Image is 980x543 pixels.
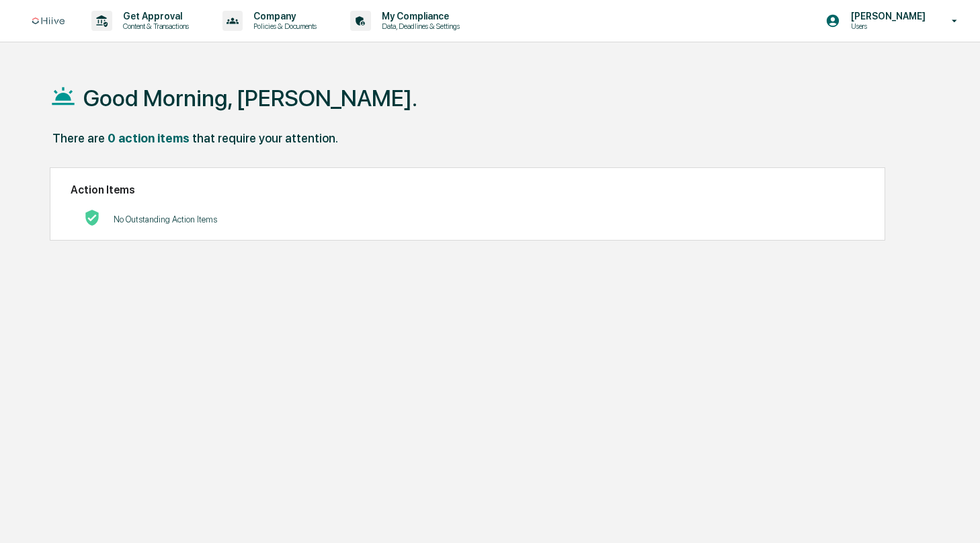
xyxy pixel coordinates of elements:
[84,210,100,226] img: No Actions logo
[371,22,466,31] p: Data, Deadlines & Settings
[32,17,65,25] img: logo
[112,11,196,22] p: Get Approval
[83,85,417,112] h1: Good Morning, [PERSON_NAME].
[840,11,932,22] p: [PERSON_NAME]
[108,131,190,145] div: 0 action items
[114,214,217,224] p: No Outstanding Action Items
[243,22,323,31] p: Policies & Documents
[371,11,466,22] p: My Compliance
[71,183,864,196] h2: Action Items
[840,22,932,31] p: Users
[243,11,323,22] p: Company
[112,22,196,31] p: Content & Transactions
[192,131,338,145] div: that require your attention.
[52,131,105,145] div: There are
